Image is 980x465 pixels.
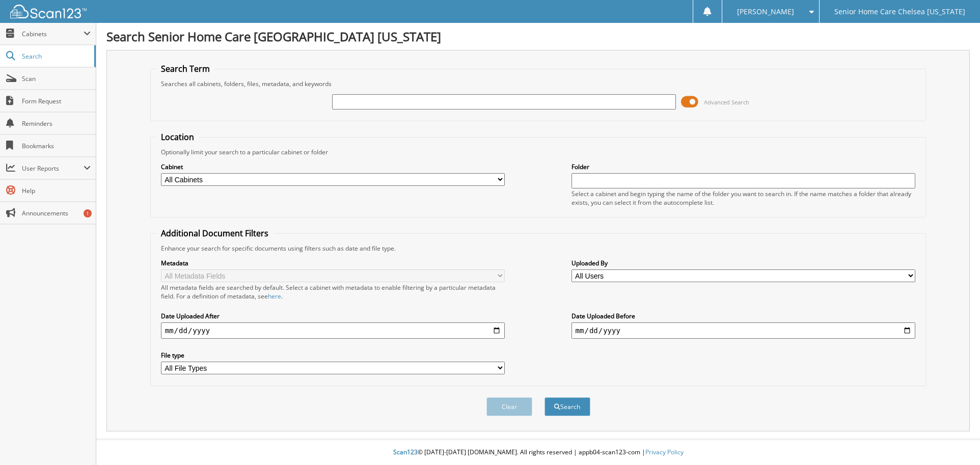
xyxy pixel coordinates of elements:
span: Scan [22,74,91,83]
span: [PERSON_NAME] [737,9,794,15]
a: here [268,292,281,300]
legend: Location [156,131,199,143]
img: scan123-logo-white.svg [10,5,87,18]
span: Senior Home Care Chelsea [US_STATE] [834,9,965,15]
label: Uploaded By [571,259,916,267]
label: Date Uploaded Before [571,312,916,320]
span: Help [22,186,91,195]
div: Searches all cabinets, folders, files, metadata, and keywords [156,79,921,88]
label: Date Uploaded After [161,312,505,320]
span: Form Request [22,97,91,105]
span: User Reports [22,164,84,173]
span: Scan123 [393,448,418,456]
div: All metadata fields are searched by default. Select a cabinet with metadata to enable filtering b... [161,283,505,300]
div: © [DATE]-[DATE] [DOMAIN_NAME]. All rights reserved | appb04-scan123-com | [96,440,980,465]
a: Privacy Policy [645,448,684,456]
h1: Search Senior Home Care [GEOGRAPHIC_DATA] [US_STATE] [106,28,970,45]
legend: Search Term [156,63,215,74]
input: end [571,322,916,339]
span: Reminders [22,119,91,128]
div: Enhance your search for specific documents using filters such as date and file type. [156,244,921,253]
legend: Additional Document Filters [156,228,274,239]
label: Metadata [161,259,505,267]
div: Optionally limit your search to a particular cabinet or folder [156,148,921,156]
label: Cabinet [161,162,505,171]
span: Bookmarks [22,142,91,150]
label: File type [161,351,505,360]
input: start [161,322,505,339]
button: Search [545,397,590,416]
div: Select a cabinet and begin typing the name of the folder you want to search in. If the name match... [571,189,916,207]
span: Announcements [22,209,91,217]
span: Advanced Search [704,98,749,106]
span: Search [22,52,89,61]
label: Folder [571,162,916,171]
button: Clear [486,397,532,416]
span: Cabinets [22,30,84,38]
div: 1 [84,209,92,217]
